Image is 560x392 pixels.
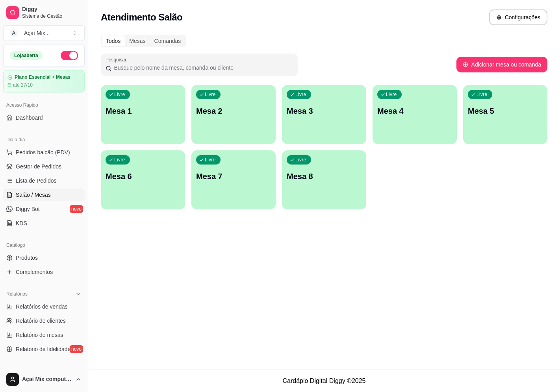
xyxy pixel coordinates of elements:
a: Relatórios de vendas [3,300,85,313]
p: Mesa 5 [468,105,543,116]
p: Livre [205,91,216,98]
p: Mesa 3 [287,105,362,116]
span: Pedidos balcão (PDV) [16,148,70,156]
footer: Cardápio Digital Diggy © 2025 [88,370,560,392]
input: Pesquisar [111,64,293,72]
p: Livre [477,91,488,98]
article: Plano Essencial + Mesas [15,74,70,80]
button: Adicionar mesa ou comanda [456,57,547,72]
span: Relatório de fidelidade [16,345,70,353]
a: Relatório de clientes [3,314,85,327]
button: LivreMesa 8 [282,150,366,209]
div: Loja aberta [10,51,43,60]
article: até 27/10 [13,82,33,88]
div: Gerenciar [3,365,85,377]
span: Açaí Mix computador [22,376,72,383]
button: LivreMesa 4 [373,85,457,144]
a: Relatório de mesas [3,329,85,341]
a: Produtos [3,251,85,264]
button: LivreMesa 6 [101,150,185,209]
span: Salão / Mesas [16,191,51,199]
button: LivreMesa 7 [191,150,276,209]
button: Açaí Mix computador [3,370,85,389]
span: KDS [16,219,27,227]
p: Mesa 1 [106,105,180,116]
button: Configurações [489,9,547,25]
span: Relatório de clientes [16,317,66,325]
div: Dia a dia [3,133,85,146]
p: Mesa 2 [196,105,271,116]
label: Pesquisar [106,56,129,63]
p: Livre [205,157,216,163]
div: Acesso Rápido [3,99,85,111]
a: Lista de Pedidos [3,174,85,187]
a: Relatório de fidelidadenovo [3,343,85,355]
p: Mesa 8 [287,171,362,182]
p: Livre [386,91,397,98]
a: KDS [3,217,85,229]
button: LivreMesa 3 [282,85,366,144]
a: DiggySistema de Gestão [3,3,85,22]
button: Alterar Status [61,51,78,60]
button: Pedidos balcão (PDV) [3,146,85,159]
p: Livre [295,157,306,163]
span: Diggy [22,6,82,13]
button: LivreMesa 1 [101,85,185,144]
span: Produtos [16,254,38,262]
h2: Atendimento Salão [101,11,182,24]
a: Plano Essencial + Mesasaté 27/10 [3,70,85,92]
span: Relatórios [6,291,28,297]
a: Diggy Botnovo [3,203,85,215]
span: Relatório de mesas [16,331,63,339]
button: Select a team [3,25,85,41]
div: Comandas [150,35,185,46]
div: Açaí Mix ... [24,29,50,37]
span: Gestor de Pedidos [16,163,61,170]
a: Gestor de Pedidos [3,160,85,173]
p: Mesa 4 [377,105,452,116]
div: Catálogo [3,239,85,251]
span: Relatórios de vendas [16,303,68,311]
span: Dashboard [16,114,43,122]
p: Mesa 7 [196,171,271,182]
button: LivreMesa 5 [463,85,547,144]
p: Livre [114,157,125,163]
span: A [10,29,18,37]
span: Diggy Bot [16,205,40,213]
span: Sistema de Gestão [22,13,82,19]
a: Dashboard [3,111,85,124]
button: LivreMesa 2 [191,85,276,144]
a: Salão / Mesas [3,189,85,201]
p: Livre [295,91,306,98]
a: Complementos [3,266,85,278]
span: Lista de Pedidos [16,177,57,185]
div: Todos [102,35,125,46]
div: Mesas [125,35,150,46]
p: Livre [114,91,125,98]
p: Mesa 6 [106,171,180,182]
span: Complementos [16,268,53,276]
